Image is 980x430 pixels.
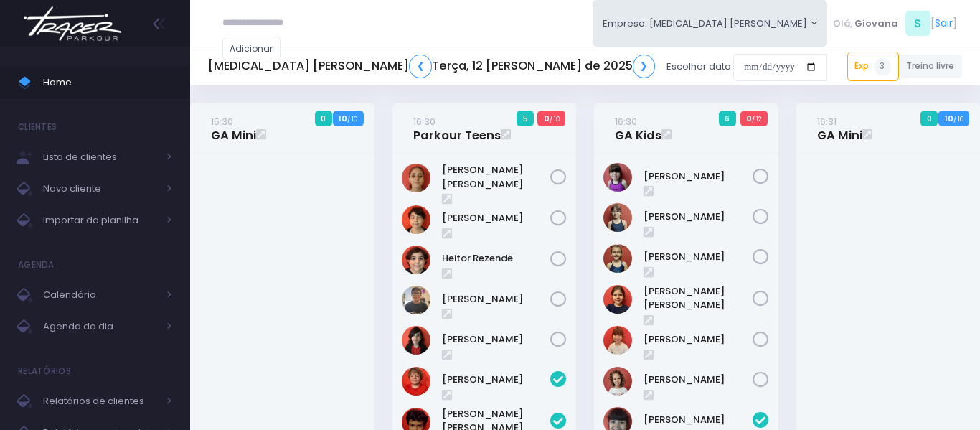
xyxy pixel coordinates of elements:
a: [PERSON_NAME] [644,169,752,184]
a: [PERSON_NAME] [644,413,752,427]
a: ❯ [633,55,656,78]
a: [PERSON_NAME] [PERSON_NAME] [644,284,752,312]
a: [PERSON_NAME] [442,292,550,307]
img: Manuela Andrade Bertolla [603,244,632,273]
a: ❮ [409,55,432,78]
span: Novo cliente [43,179,158,198]
small: / 10 [347,115,357,123]
h4: Clientes [18,113,57,141]
a: Exp3 [847,52,899,80]
strong: 0 [544,113,550,124]
span: Lista de clientes [43,148,158,167]
span: Importar da planilha [43,211,158,230]
span: 0 [920,111,938,126]
small: 15:30 [211,115,233,128]
a: [PERSON_NAME] [442,332,550,347]
a: [PERSON_NAME] [PERSON_NAME] [442,163,550,191]
span: 5 [517,111,534,126]
span: 0 [315,111,332,126]
a: Heitor Rezende [442,251,550,266]
strong: 0 [746,113,752,124]
span: Agenda do dia [43,317,158,336]
div: [ ] [827,7,962,39]
img: Nina Diniz Scatena Alves [603,367,632,396]
span: Olá, [833,17,852,31]
a: Sair [935,16,953,31]
img: Heitor Rezende Chemin [402,246,430,274]
a: 16:30Parkour Teens [413,114,501,143]
span: S [905,11,930,36]
span: Calendário [43,286,158,304]
strong: 10 [339,113,347,124]
a: [PERSON_NAME] [644,250,752,264]
img: Anna Júlia Roque Silva [402,164,430,192]
a: [PERSON_NAME] [442,373,550,387]
h5: [MEDICAL_DATA] [PERSON_NAME] Terça, 12 [PERSON_NAME] de 2025 [208,55,655,78]
img: Isabela Fantan Nicoleti [603,163,632,192]
span: 3 [874,58,891,75]
h4: Agenda [18,251,55,279]
small: 16:30 [413,115,435,128]
a: 15:30GA Mini [211,114,256,143]
img: Lucas figueiredo guedes [402,286,430,314]
img: Mariana Namie Takatsuki Momesso [603,326,632,355]
span: Giovana [854,17,898,31]
img: Letícia Lemos de Alencar [603,203,632,232]
small: / 10 [953,115,963,123]
small: 16:30 [615,115,637,128]
small: 16:31 [817,115,837,128]
span: Home [43,73,172,92]
h4: Relatórios [18,357,71,385]
a: 16:30GA Kids [615,114,661,143]
small: / 12 [752,115,761,123]
strong: 10 [945,113,953,124]
img: Pedro giraldi tavares [402,326,430,355]
small: / 10 [550,115,560,123]
img: Arthur Rezende Chemin [402,205,430,234]
a: 16:31GA Mini [817,114,862,143]
img: Henrique Affonso [402,367,430,396]
div: Escolher data: [208,50,827,83]
a: [PERSON_NAME] [644,373,752,387]
a: [PERSON_NAME] [442,211,550,225]
img: Maria Catarina Alcântara Santana [603,285,632,314]
a: Adicionar [222,37,281,60]
a: [PERSON_NAME] [644,332,752,347]
span: Relatórios de clientes [43,392,158,411]
a: Treino livre [899,55,963,78]
span: 6 [719,111,736,126]
a: [PERSON_NAME] [644,210,752,224]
